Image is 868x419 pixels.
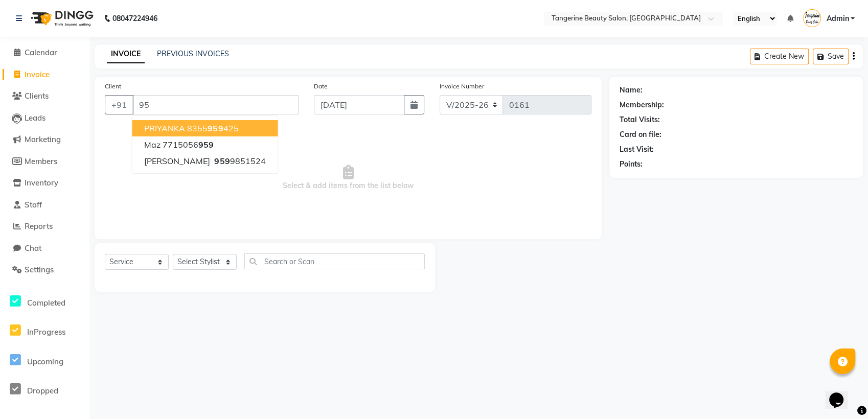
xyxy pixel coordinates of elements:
b: 08047224946 [112,4,157,33]
a: Invoice [3,69,87,81]
span: Completed [27,298,65,308]
span: Select & add items from the list below [105,127,591,229]
button: Create New [750,49,809,64]
a: Marketing [3,134,87,146]
a: Staff [3,199,87,211]
span: Members [25,156,57,166]
button: Save [813,49,849,64]
div: Name: [620,85,643,96]
img: logo [26,4,96,33]
span: Staff [25,200,42,209]
span: Invoice [25,69,50,79]
a: Reports [3,221,87,232]
a: Clients [3,90,87,102]
span: 959 [214,156,230,166]
ngb-highlight: 8355 425 [187,123,238,133]
a: Calendar [3,47,87,59]
span: [PERSON_NAME] [144,156,210,166]
span: Settings [25,265,54,274]
ngb-highlight: 9851524 [212,156,265,166]
span: 959 [208,123,223,133]
span: Leads [25,113,45,123]
span: Marketing [25,134,61,144]
label: Client [105,82,121,91]
a: Leads [3,112,87,124]
iframe: chat widget [825,378,858,409]
span: 959 [198,139,214,150]
input: Search by Name/Mobile/Email/Code [132,95,299,114]
button: +91 [105,95,133,114]
span: Calendar [25,48,57,57]
a: PREVIOUS INVOICES [157,49,229,58]
span: InProgress [27,327,65,337]
a: Inventory [3,177,87,189]
label: Invoice Number [440,82,484,91]
div: Membership: [620,100,664,110]
span: Reports [25,221,53,231]
div: Card on file: [620,129,661,140]
div: Total Visits: [620,114,660,125]
span: Chat [25,243,41,253]
img: Admin [803,9,821,27]
span: Upcoming [27,357,63,366]
span: maz [144,139,161,150]
a: Chat [3,243,87,254]
label: Date [314,82,328,91]
span: PRIYANKA [144,123,185,133]
div: Points: [620,159,643,170]
input: Search or Scan [244,253,425,269]
a: Members [3,156,87,168]
a: Settings [3,264,87,276]
a: INVOICE [107,45,145,63]
div: Last Visit: [620,144,654,155]
span: Admin [826,13,849,24]
span: Clients [25,91,49,101]
span: Inventory [25,178,58,188]
ngb-highlight: 7715056 [163,139,214,150]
